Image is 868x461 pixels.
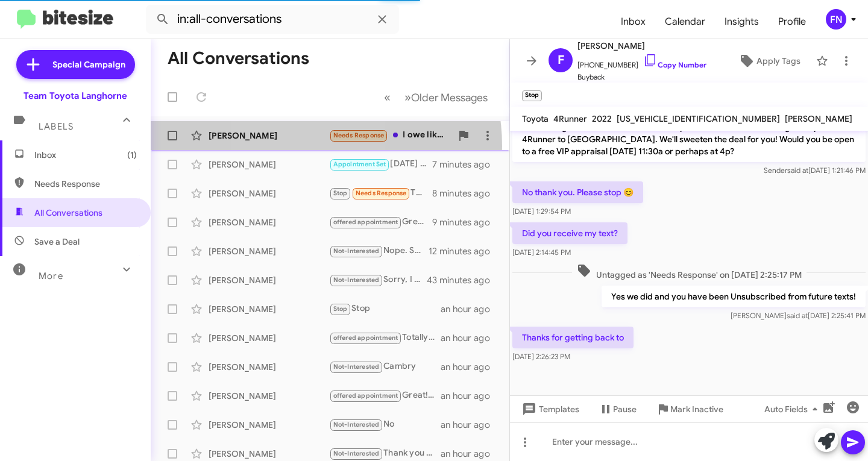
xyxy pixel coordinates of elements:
div: Team Toyota Langhorne [24,90,127,102]
span: [PERSON_NAME] [785,113,852,124]
div: Nope. Sorry [329,244,429,258]
div: 12 minutes ago [429,245,500,257]
span: Needs Response [34,178,137,190]
button: Mark Inactive [646,398,733,420]
span: offered appointment [333,334,398,342]
span: Templates [520,398,579,420]
span: [US_VEHICLE_IDENTIFICATION_NUMBER] [617,113,780,124]
div: [PERSON_NAME] [209,390,329,402]
div: an hour ago [441,361,500,373]
small: Stop [522,90,542,101]
span: [PHONE_NUMBER] [577,53,706,71]
p: Did you receive my text? [512,222,627,244]
span: [DATE] 2:14:45 PM [512,248,571,257]
div: [PERSON_NAME] [209,158,329,171]
span: 4Runner [553,113,587,124]
div: 43 minutes ago [427,274,500,286]
div: [PERSON_NAME] [209,274,329,286]
span: F [558,51,564,70]
div: [PERSON_NAME] [209,187,329,199]
div: [PERSON_NAME] [209,245,329,257]
div: Thanks for getting back to [329,186,432,200]
button: Pause [589,398,646,420]
div: [PERSON_NAME] [209,361,329,373]
span: 2022 [592,113,612,124]
span: Not-Interested [333,363,380,371]
span: Not-Interested [333,276,380,284]
a: Profile [769,4,816,39]
span: Needs Response [356,189,407,197]
input: Search [146,5,399,34]
button: Previous [377,85,398,110]
span: Auto Fields [764,398,822,420]
div: an hour ago [441,390,500,402]
button: Auto Fields [755,398,832,420]
div: Great—would you like to schedule a quick appraisal appointment? We can inspect your Camry, provid... [329,215,432,229]
span: [DATE] 2:26:23 PM [512,352,570,361]
span: offered appointment [333,392,398,400]
span: Not-Interested [333,450,380,457]
span: Older Messages [411,91,488,104]
span: Untagged as 'Needs Response' on [DATE] 2:25:17 PM [572,263,807,281]
a: Special Campaign [16,50,135,79]
span: offered appointment [333,218,398,226]
div: [PERSON_NAME] [209,216,329,228]
div: FN [826,9,846,30]
span: Pause [613,398,637,420]
div: [PERSON_NAME] [209,419,329,431]
span: « [384,90,391,105]
div: [PERSON_NAME] [209,448,329,460]
div: I owe like 28k on my car. I highly doubt you'd be able to give me that and I don't want to waste ... [329,128,451,142]
p: Thanks for getting back to [512,327,634,348]
span: [DATE] 1:29:54 PM [512,207,571,216]
a: Inbox [611,4,655,39]
div: 7 minutes ago [432,158,500,171]
p: No thank you. Please stop 😊 [512,181,643,203]
button: Templates [510,398,589,420]
div: [PERSON_NAME] [209,130,329,142]
div: Stop [329,302,441,316]
div: Totally understand. Would a quick, no-obligation appraisal of your Tacoma help? [329,331,441,345]
div: an hour ago [441,332,500,344]
span: (1) [127,149,137,161]
span: Stop [333,305,348,313]
div: an hour ago [441,448,500,460]
div: [PERSON_NAME] [209,303,329,315]
span: [PERSON_NAME] [577,39,706,53]
button: FN [816,9,855,30]
p: Yes we did and you have been Unsubscribed from future texts! [602,286,866,307]
button: Apply Tags [728,50,810,72]
div: [DATE] 11:30 confirmed for an appraisal of your 2022 RAV4 Hybrid! We look forward to meeting with... [329,157,432,171]
h1: All Conversations [168,49,309,68]
span: More [39,271,63,281]
span: Labels [39,121,74,132]
span: » [404,90,411,105]
span: Mark Inactive [670,398,723,420]
a: Copy Number [643,60,706,69]
span: said at [787,311,808,320]
span: Needs Response [333,131,385,139]
div: an hour ago [441,419,500,431]
div: Sorry, I no longer own the Mustang [329,273,427,287]
nav: Page navigation example [377,85,495,110]
span: Stop [333,189,348,197]
div: No [329,418,441,431]
span: Calendar [655,4,715,39]
div: an hour ago [441,303,500,315]
span: Not-Interested [333,247,380,255]
span: Appointment Set [333,160,386,168]
span: Special Campaign [52,58,125,71]
div: 8 minutes ago [432,187,500,199]
button: Next [397,85,495,110]
a: Insights [715,4,769,39]
span: Inbox [34,149,137,161]
div: Thank you for reaching out. I am not interested right now. [329,447,441,460]
span: said at [787,166,808,175]
div: [PERSON_NAME] [209,332,329,344]
span: Apply Tags [756,50,800,72]
span: All Conversations [34,207,102,219]
span: Toyota [522,113,549,124]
